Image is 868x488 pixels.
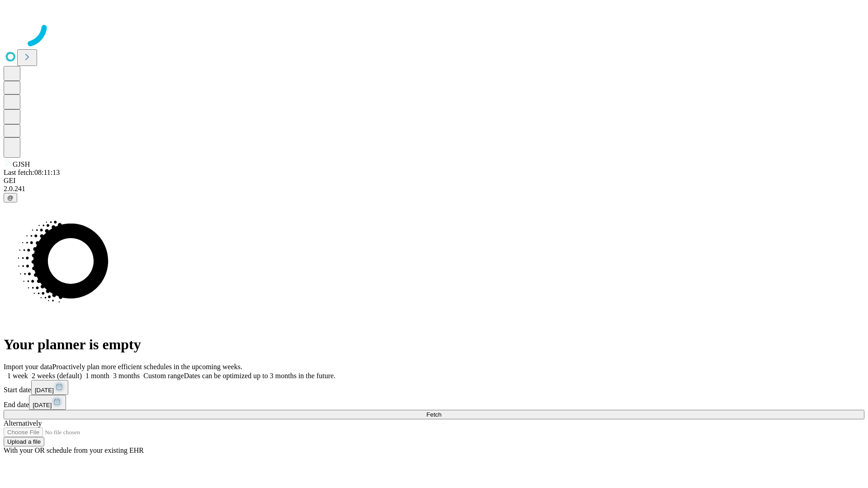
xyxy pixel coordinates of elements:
[32,372,82,380] span: 2 weeks (default)
[143,372,184,380] span: Custom range
[184,372,335,380] span: Dates can be optimized up to 3 months in the future.
[113,372,140,380] span: 3 months
[52,363,242,371] span: Proactively plan more efficient schedules in the upcoming weeks.
[4,336,864,353] h1: Your planner is empty
[33,402,52,408] span: [DATE]
[426,411,441,418] span: Fetch
[4,395,864,410] div: End date
[4,169,60,176] span: Last fetch: 08:11:13
[7,372,28,380] span: 1 week
[7,194,14,201] span: @
[4,363,52,371] span: Import your data
[4,446,144,454] span: With your OR schedule from your existing EHR
[35,387,54,394] span: [DATE]
[31,380,68,395] button: [DATE]
[4,419,42,427] span: Alternatively
[4,437,44,446] button: Upload a file
[4,177,864,185] div: GEI
[85,372,109,380] span: 1 month
[29,395,66,410] button: [DATE]
[4,380,864,395] div: Start date
[4,185,864,193] div: 2.0.241
[4,410,864,419] button: Fetch
[4,193,17,202] button: @
[13,160,30,168] span: GJSH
